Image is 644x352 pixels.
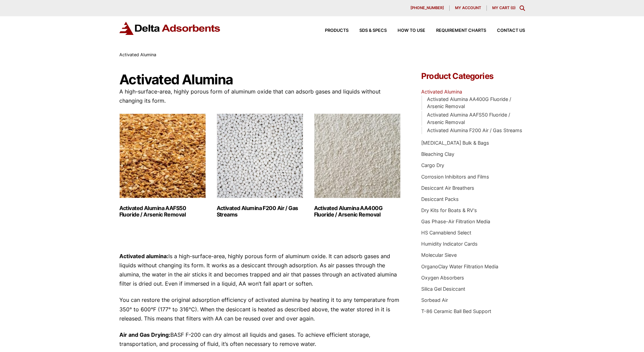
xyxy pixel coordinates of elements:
a: Requirement Charts [425,28,486,33]
a: Sorbead Air [421,297,448,303]
a: Molecular Sieve [421,252,457,258]
img: Activated Alumina AA400G Fluoride / Arsenic Removal [314,113,401,198]
a: T-86 Ceramic Ball Bed Support [421,308,491,314]
div: Toggle Modal Content [520,5,525,11]
a: OrganoClay Water Filtration Media [421,264,498,269]
a: Oxygen Absorbers [421,275,464,281]
span: Contact Us [497,28,525,33]
a: How to Use [387,28,425,33]
span: Requirement Charts [436,28,486,33]
a: Silica Gel Desiccant [421,286,465,292]
p: You can restore the original adsorption efficiency of activated alumina by heating it to any temp... [119,295,401,323]
a: Corrosion Inhibitors and Films [421,174,489,180]
h4: Product Categories [421,72,525,80]
span: Products [325,28,349,33]
span: 0 [512,5,514,10]
a: Dry Kits for Boats & RV's [421,207,477,213]
img: Delta Adsorbents [119,22,221,35]
a: Cargo Dry [421,162,444,168]
a: Humidity Indicator Cards [421,241,478,247]
a: Desiccant Packs [421,196,459,202]
span: How to Use [398,28,425,33]
p: A high-surface-area, highly porous form of aluminum oxide that can adsorb gases and liquids witho... [119,87,401,105]
strong: Activated alumina: [119,253,168,260]
span: [PHONE_NUMBER] [410,6,444,10]
span: SDS & SPECS [359,28,387,33]
a: [PHONE_NUMBER] [405,5,450,11]
a: My Cart (0) [492,5,516,10]
a: Visit product category Activated Alumina AA400G Fluoride / Arsenic Removal [314,113,401,218]
a: Bleaching Clay [421,151,454,157]
h2: Activated Alumina AAFS50 Fluoride / Arsenic Removal [119,205,206,218]
h2: Activated Alumina F200 Air / Gas Streams [217,205,303,218]
img: Activated Alumina AAFS50 Fluoride / Arsenic Removal [119,113,206,198]
a: Activated Alumina [421,89,462,95]
h1: Activated Alumina [119,72,401,87]
a: Activated Alumina AAFS50 Fluoride / Arsenic Removal [427,112,510,125]
a: HS Cannablend Select [421,230,471,235]
p: Is a high-surface-area, highly porous form of aluminum oxide. It can adsorb gases and liquids wit... [119,252,401,289]
a: Activated Alumina F200 Air / Gas Streams [427,127,522,133]
a: Products [314,28,349,33]
p: BASF F-200 can dry almost all liquids and gases. To achieve efficient storage, transportation, an... [119,330,401,349]
img: Activated Alumina F200 Air / Gas Streams [217,113,303,198]
a: Visit product category Activated Alumina F200 Air / Gas Streams [217,113,303,218]
a: [MEDICAL_DATA] Bulk & Bags [421,140,489,146]
a: Gas Phase-Air Filtration Media [421,219,490,224]
a: Contact Us [486,28,525,33]
a: Activated Alumina AA400G Fluoride / Arsenic Removal [427,96,511,109]
span: Activated Alumina [119,52,156,57]
a: Desiccant Air Breathers [421,185,474,191]
h2: Activated Alumina AA400G Fluoride / Arsenic Removal [314,205,401,218]
a: SDS & SPECS [349,28,387,33]
a: Visit product category Activated Alumina AAFS50 Fluoride / Arsenic Removal [119,113,206,218]
a: My account [450,5,487,11]
span: My account [455,6,481,10]
strong: Air and Gas Drying: [119,331,170,338]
